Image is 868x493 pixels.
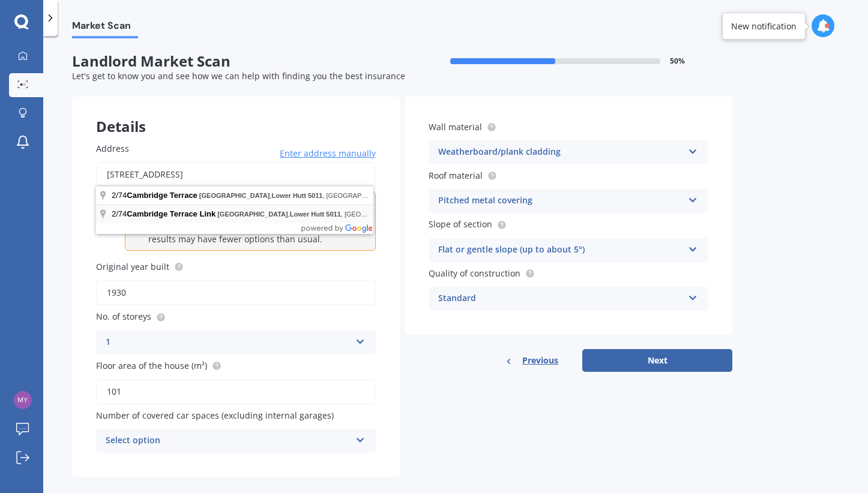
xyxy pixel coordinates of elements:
span: Previous [522,351,558,369]
span: Floor area of the house (m²) [96,360,207,371]
div: New notification [731,20,797,32]
div: Weatherboard/plank cladding [438,145,683,160]
input: Enter floor area [96,379,376,404]
span: , , [GEOGRAPHIC_DATA] [199,192,395,199]
span: Lower Hutt [271,192,306,199]
span: Wall material [429,121,482,133]
span: Let's get to know you and see how we can help with finding you the best insurance [72,70,405,82]
input: Enter address [96,162,376,187]
div: Pitched metal covering [438,194,683,208]
span: Quality of construction [429,267,520,279]
img: 61bac1b57e9b0db032ad2beafed981b1 [14,391,32,409]
span: , , [GEOGRAPHIC_DATA] [217,211,413,218]
div: Flat or gentle slope (up to about 5°) [438,243,683,257]
span: Original year built [96,261,169,272]
span: [GEOGRAPHIC_DATA] [199,192,270,199]
span: Address [96,143,129,154]
span: Lower Hutt [290,211,324,218]
span: 5011 [308,192,322,199]
span: Cambridge Terrace Link [127,209,215,218]
button: Next [582,349,732,372]
span: Roof material [429,170,483,181]
div: Standard [438,291,683,306]
span: Number of covered car spaces (excluding internal garages) [96,410,334,421]
span: Landlord Market Scan [72,53,402,70]
span: Cambridge Terrace [127,191,197,200]
span: 2/74 [112,209,217,218]
div: Details [72,97,400,133]
span: 5011 [326,211,340,218]
span: No. of storeys [96,311,151,323]
span: [GEOGRAPHIC_DATA] [217,211,288,218]
span: Enter address manually [280,148,376,160]
div: Select option [106,434,351,448]
span: Slope of section [429,219,492,230]
span: 2/74 [112,191,199,200]
span: 50 % [670,57,685,65]
div: 1 [106,335,351,350]
input: Enter year [96,280,376,305]
span: Market Scan [72,20,138,36]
